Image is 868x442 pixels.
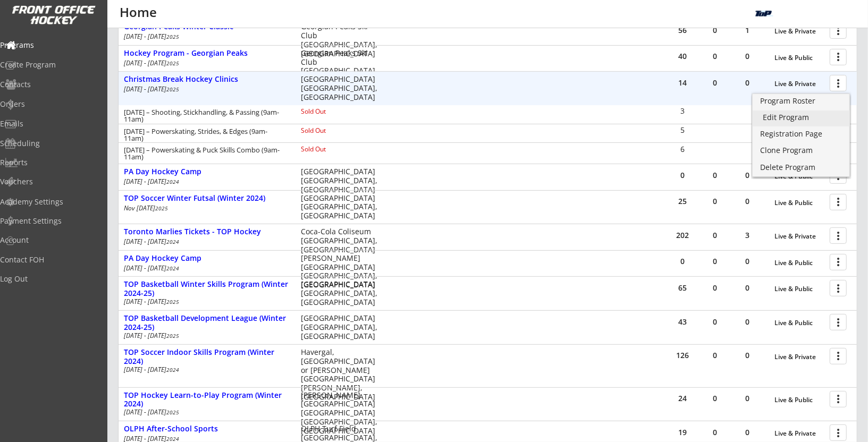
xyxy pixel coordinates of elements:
em: 2025 [155,205,168,212]
div: 5 [667,126,698,134]
em: 2025 [166,409,179,416]
div: Live & Public [774,396,824,404]
div: 0 [699,27,731,34]
button: more_vert [830,227,847,244]
div: Registration Page [761,130,842,138]
div: 0 [699,53,731,60]
button: more_vert [830,22,847,39]
a: Program Roster [753,94,850,110]
button: more_vert [830,254,847,270]
div: Toronto Marlies Tickets - TOP Hockey [124,227,290,236]
div: 0 [699,198,731,205]
div: [DATE] – Shooting, Stickhandling, & Passing (9am-11am) [124,109,286,123]
div: 0 [699,172,731,179]
div: [DATE] – Powerskating, Strides, & Edges (9am-11am) [124,128,286,142]
button: more_vert [830,280,847,296]
div: 0 [699,429,731,436]
div: 0 [699,232,731,239]
div: Live & Private [774,80,824,88]
button: more_vert [830,348,847,364]
div: TOP Soccer Indoor Skills Program (Winter 2024) [124,348,290,366]
div: [DATE] - [DATE] [124,436,286,442]
div: 0 [699,318,731,326]
div: 126 [667,352,698,359]
em: 2024 [166,265,179,272]
div: 0 [667,172,698,179]
div: 14 [667,79,698,87]
div: 0 [699,395,731,402]
div: Georgian Peaks Ski Club [GEOGRAPHIC_DATA], [GEOGRAPHIC_DATA] [301,49,384,84]
div: [DATE] - [DATE] [124,239,286,245]
div: 0 [731,79,763,87]
button: more_vert [830,49,847,65]
div: [DATE] - [DATE] [124,86,286,92]
div: 56 [667,27,698,34]
div: 0 [731,395,763,402]
div: [DATE] - [DATE] [124,178,286,185]
div: Live & Public [774,173,824,180]
div: 0 [731,429,763,436]
em: 2025 [166,33,179,40]
div: 0 [731,284,763,292]
div: [GEOGRAPHIC_DATA] [GEOGRAPHIC_DATA], [GEOGRAPHIC_DATA] [301,167,384,194]
div: 0 [731,258,763,265]
div: Live & Public [774,199,824,207]
div: PA Day Hockey Camp [124,167,290,176]
div: [PERSON_NAME][GEOGRAPHIC_DATA] [GEOGRAPHIC_DATA] [GEOGRAPHIC_DATA], [GEOGRAPHIC_DATA] [301,391,384,436]
div: Christmas Break Hockey Clinics [124,75,290,84]
div: Live & Public [774,319,824,327]
div: TOP Soccer Winter Futsal (Winter 2024) [124,194,290,203]
div: Georgian Peaks Ski Club [GEOGRAPHIC_DATA], [GEOGRAPHIC_DATA] [301,22,384,58]
em: 2024 [166,366,179,373]
div: Clone Program [761,147,842,154]
div: PA Day Hockey Camp [124,254,290,263]
em: 2025 [166,332,179,339]
button: more_vert [830,424,847,441]
div: [DATE] – Powerskating & Puck Skills Combo (9am-11am) [124,147,286,160]
div: 6 [667,146,698,153]
em: 2025 [166,86,179,93]
div: 19 [667,429,698,436]
div: Sold Out [301,108,369,115]
div: 3 [731,232,763,239]
em: 2025 [166,298,179,305]
div: [DATE] - [DATE] [124,367,286,373]
div: 0 [731,352,763,359]
button: more_vert [830,314,847,330]
div: Edit Program [763,114,840,121]
div: Program Roster [761,97,842,105]
div: [DATE] - [DATE] [124,409,286,415]
div: 3 [667,107,698,115]
a: Edit Program [753,110,850,126]
button: more_vert [830,194,847,210]
div: [DATE] - [DATE] [124,33,286,40]
div: 0 [731,53,763,60]
div: 0 [731,318,763,326]
div: TOP Basketball Winter Skills Program (Winter 2024-25) [124,280,290,298]
div: 0 [667,258,698,265]
div: 0 [699,79,731,87]
div: 1 [731,27,763,34]
div: [GEOGRAPHIC_DATA] [GEOGRAPHIC_DATA], [GEOGRAPHIC_DATA] [301,75,384,101]
a: Registration Page [753,127,850,143]
div: [GEOGRAPHIC_DATA] [GEOGRAPHIC_DATA], [GEOGRAPHIC_DATA] [301,314,384,341]
div: 43 [667,318,698,326]
div: 65 [667,284,698,292]
div: 0 [699,258,731,265]
div: [DATE] - [DATE] [124,60,286,66]
div: Live & Private [774,233,824,240]
div: 25 [667,198,698,205]
em: 2024 [166,178,179,185]
div: Live & Private [774,430,824,437]
div: Sold Out [301,146,369,152]
div: 202 [667,232,698,239]
div: 24 [667,395,698,402]
div: 40 [667,53,698,60]
em: 2024 [166,238,179,245]
button: more_vert [830,391,847,407]
div: Hockey Program - Georgian Peaks [124,49,290,58]
button: more_vert [830,75,847,91]
em: 2025 [166,59,179,67]
div: [DATE] - [DATE] [124,299,286,305]
div: [GEOGRAPHIC_DATA] [GEOGRAPHIC_DATA], [GEOGRAPHIC_DATA] [301,280,384,307]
